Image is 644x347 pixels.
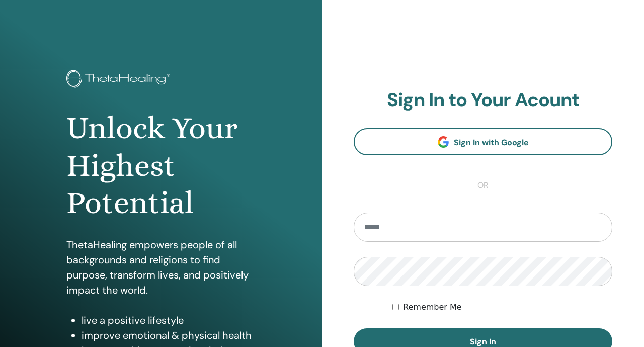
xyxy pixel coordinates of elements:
[66,237,256,298] p: ThetaHealing empowers people of all backgrounds and religions to find purpose, transform lives, a...
[454,137,529,148] span: Sign In with Google
[403,301,462,313] label: Remember Me
[470,336,496,347] span: Sign In
[354,89,612,112] h2: Sign In to Your Acount
[82,313,256,328] li: live a positive lifestyle
[66,110,256,222] h1: Unlock Your Highest Potential
[472,179,494,191] span: or
[82,328,256,343] li: improve emotional & physical health
[354,128,612,155] a: Sign In with Google
[392,301,612,313] div: Keep me authenticated indefinitely or until I manually logout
